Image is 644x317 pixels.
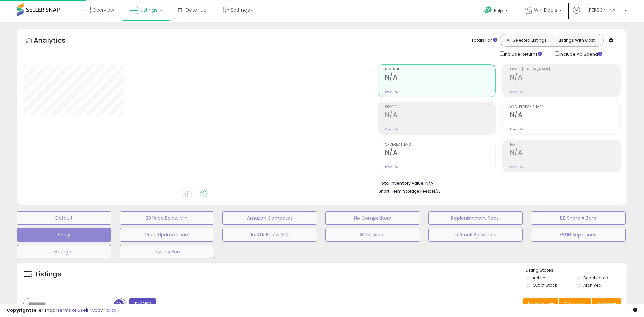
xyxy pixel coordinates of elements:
[494,8,503,13] span: Help
[120,228,214,242] button: Price Update Issue
[502,36,552,45] button: All Selected Listings
[479,1,515,22] a: Help
[510,105,620,109] span: Avg. Buybox Share
[428,211,523,225] button: Replenishment Recs.
[385,68,495,71] span: Revenue
[140,7,158,13] span: Listings
[531,211,626,225] button: BB Share = Zero
[385,111,495,120] h2: N/A
[7,307,116,314] div: seller snap | |
[222,228,317,242] button: In STK Below MIN
[495,50,550,58] div: Include Returns
[510,165,523,169] small: Prev: N/A
[17,228,111,242] button: Hindy
[385,90,398,94] small: Prev: N/A
[471,37,497,44] div: Totals For
[120,245,214,258] button: Low Inv Fee
[385,143,495,147] span: Ordered Items
[510,127,523,131] small: Prev: N/A
[510,90,523,94] small: Prev: N/A
[222,211,317,225] button: Amazon Competes
[510,68,620,71] span: Profit [PERSON_NAME]
[534,7,557,13] span: Wiki Deals
[385,165,398,169] small: Prev: N/A
[385,105,495,109] span: Profit
[379,179,615,187] li: N/A
[531,228,626,242] button: GTIN Sep Issues
[510,149,620,158] h2: N/A
[385,149,495,158] h2: N/A
[573,7,627,22] a: Hi [PERSON_NAME]
[510,111,620,120] h2: N/A
[379,188,431,194] b: Short Term Storage Fees:
[550,50,613,58] div: Include Ad Spend
[325,228,420,242] button: GTIN Issues
[484,6,492,14] i: Get Help
[510,73,620,83] h2: N/A
[582,7,622,13] span: Hi [PERSON_NAME]
[510,143,620,147] span: ROI
[325,211,420,225] button: No Competitors
[17,245,111,258] button: Hberger
[120,211,214,225] button: BB Price Below Min
[34,36,78,47] h5: Analytics
[551,36,601,45] button: Listings With Cost
[92,7,114,13] span: Overview
[385,127,398,131] small: Prev: N/A
[428,228,523,242] button: In Stock Backorder
[7,307,31,313] strong: Copyright
[379,180,424,186] b: Total Inventory Value:
[185,7,207,13] span: DataHub
[385,73,495,83] h2: N/A
[432,188,440,194] span: N/A
[17,211,111,225] button: Default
